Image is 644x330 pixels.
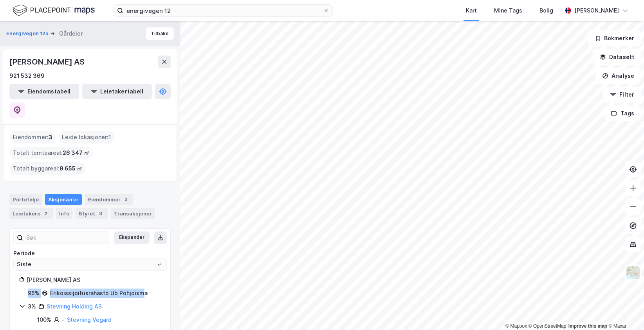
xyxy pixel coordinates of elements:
div: - [62,315,65,325]
img: Z [626,265,640,280]
a: Stevning Vegard [67,316,112,323]
div: Leietakere [9,208,53,219]
div: Totalt tomteareal : [10,147,92,159]
span: 9 655 ㎡ [60,164,82,173]
button: Tags [604,106,641,121]
button: Analyse [595,68,641,84]
iframe: Chat Widget [605,292,644,330]
div: Kart [466,6,477,15]
div: [PERSON_NAME] [574,6,619,15]
div: Periode [13,249,167,258]
div: 3 [122,195,130,203]
span: 26 347 ㎡ [63,148,89,158]
div: Mine Tags [494,6,522,15]
span: 3 [49,133,52,142]
div: 3% [28,302,36,311]
div: 2 [42,210,50,217]
div: Styret [76,208,108,219]
div: Aksjonærer [45,194,82,205]
a: Stevning Holding AS [47,303,102,310]
button: Bokmerker [588,30,641,46]
div: Totalt byggareal : [10,162,85,175]
button: Tilbake [146,27,174,40]
div: [PERSON_NAME] AS [9,56,86,68]
div: Eiendommer [85,194,133,205]
img: logo.f888ab2527a4732fd821a326f86c7f29.svg [13,4,95,17]
input: Søk [23,232,109,244]
input: ClearOpen [14,258,166,270]
div: Eiendommer : [10,131,56,143]
div: [PERSON_NAME] AS [27,275,161,285]
div: 96% [28,289,40,298]
button: Leietakertabell [82,84,152,99]
div: Info [56,208,72,219]
div: Bolig [539,6,553,15]
div: Transaksjoner [111,208,155,219]
div: 3 [97,210,105,217]
button: Filter [603,87,641,102]
div: Portefølje [9,194,42,205]
span: 1 [108,133,111,142]
div: Leide lokasjoner : [59,131,114,143]
div: 921 532 369 [9,71,45,81]
a: Mapbox [505,323,527,329]
button: Eiendomstabell [9,84,79,99]
button: Ekspander [114,231,150,244]
a: OpenStreetMap [529,323,566,329]
div: Gårdeier [59,29,83,38]
input: Søk på adresse, matrikkel, gårdeiere, leietakere eller personer [123,5,323,16]
button: Open [156,261,162,267]
button: Datasett [593,49,641,65]
a: Improve this map [568,323,607,329]
div: Erikoissijoitusrahasto Ub Pohjoisma [50,289,148,298]
button: Energivegen 12a [6,30,50,38]
div: 100% [37,315,51,325]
